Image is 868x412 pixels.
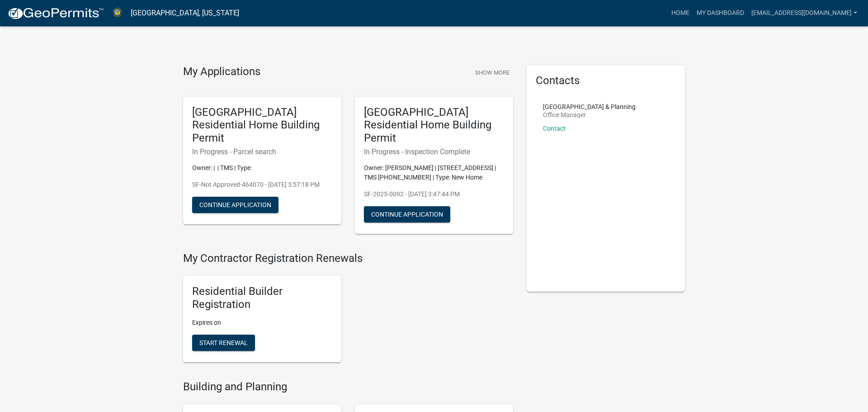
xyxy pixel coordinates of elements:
a: My Dashboard [693,5,748,22]
p: [GEOGRAPHIC_DATA] & Planning [543,104,636,110]
a: Home [668,5,693,22]
h5: [GEOGRAPHIC_DATA] Residential Home Building Permit [192,106,332,145]
h4: My Contractor Registration Renewals [183,252,513,265]
img: Abbeville County, South Carolina [111,7,123,19]
wm-registration-list-section: My Contractor Registration Renewals [183,252,513,369]
p: SF-Not Approved-464070 - [DATE] 3:57:18 PM [192,180,332,189]
h4: My Applications [183,65,260,79]
h6: In Progress - Parcel search [192,147,332,156]
button: Continue Application [192,197,278,213]
h5: Residential Builder Registration [192,285,332,311]
p: Owner: | | TMS | Type: [192,163,332,173]
h5: Contacts [536,74,676,87]
button: Continue Application [364,206,450,223]
button: Start Renewal [192,335,255,351]
p: SF-2025-0092 - [DATE] 3:47:44 PM [364,189,504,199]
p: Owner: [PERSON_NAME] | [STREET_ADDRESS] | TMS [PHONE_NUMBER] | Type: New Home [364,163,504,182]
button: Show More [472,65,513,80]
span: Start Renewal [199,339,248,346]
a: [EMAIL_ADDRESS][DOMAIN_NAME] [748,5,861,22]
h5: [GEOGRAPHIC_DATA] Residential Home Building Permit [364,106,504,145]
h4: Building and Planning [183,380,513,393]
h6: In Progress - Inspection Complete [364,147,504,156]
p: Office Manager [543,112,636,118]
p: Expires on [192,318,332,327]
a: [GEOGRAPHIC_DATA], [US_STATE] [131,5,239,21]
a: Contact [543,125,566,132]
